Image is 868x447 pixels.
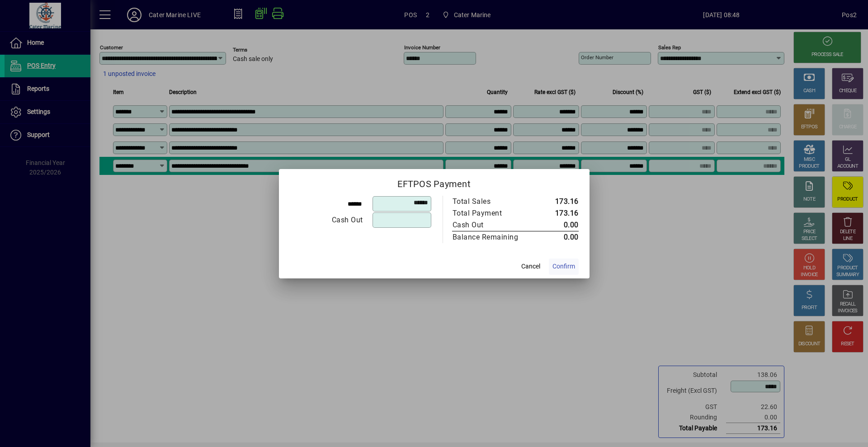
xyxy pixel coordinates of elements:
[521,262,540,271] span: Cancel
[452,207,538,219] td: Total Payment
[453,220,528,231] div: Cash Out
[538,196,579,207] td: 173.16
[452,196,538,207] td: Total Sales
[279,169,590,195] h2: EFTPOS Payment
[290,215,363,226] div: Cash Out
[453,232,528,243] div: Balance Remaining
[538,219,579,231] td: 0.00
[549,259,579,275] button: Confirm
[516,259,545,275] button: Cancel
[552,262,575,271] span: Confirm
[538,231,579,243] td: 0.00
[538,207,579,219] td: 173.16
